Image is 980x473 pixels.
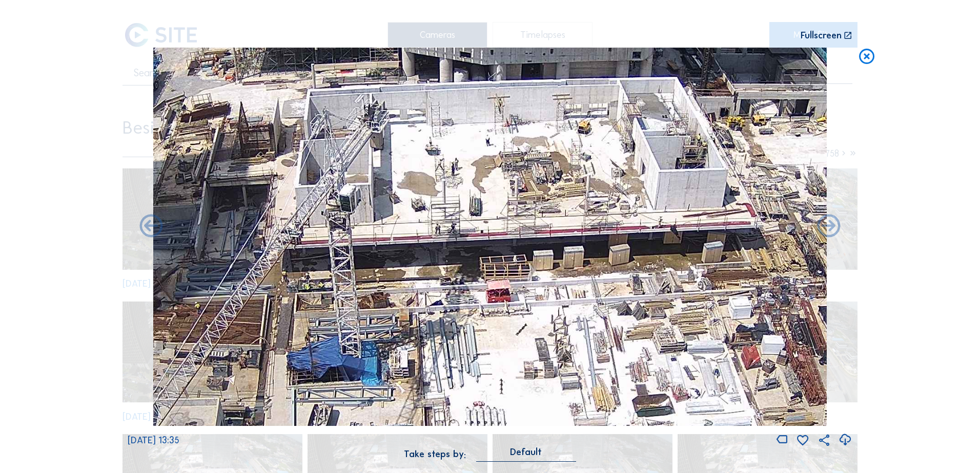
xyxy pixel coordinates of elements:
i: Back [815,213,843,241]
div: Default [510,447,542,457]
img: Image [153,48,827,426]
span: [DATE] 13:35 [128,435,179,446]
div: Take steps by: [404,449,466,459]
div: Fullscreen [801,31,842,40]
div: Default [476,447,576,461]
i: Forward [137,213,165,241]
